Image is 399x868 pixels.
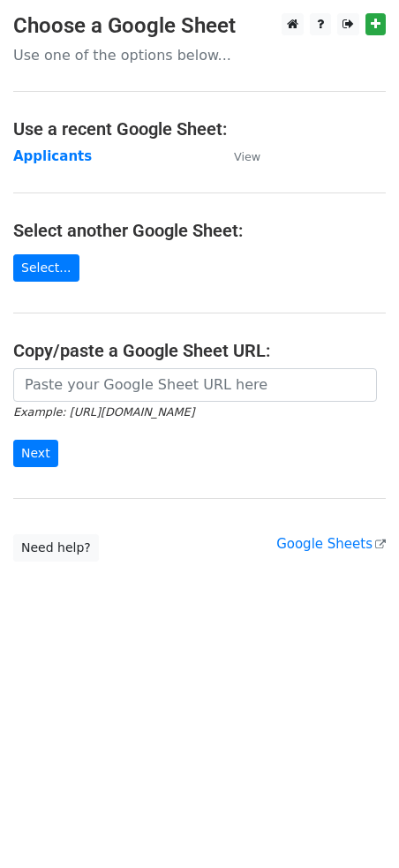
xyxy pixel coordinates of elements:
[13,46,386,64] p: Use one of the options below...
[13,254,79,282] a: Select...
[13,220,386,241] h4: Select another Google Sheet:
[13,534,99,562] a: Need help?
[13,148,92,164] a: Applicants
[13,118,386,140] h4: Use a recent Google Sheet:
[13,340,386,361] h4: Copy/paste a Google Sheet URL:
[13,13,386,39] h3: Choose a Google Sheet
[13,440,58,467] input: Next
[234,150,260,163] small: View
[13,405,194,419] small: Example: [URL][DOMAIN_NAME]
[276,536,386,552] a: Google Sheets
[13,368,377,402] input: Paste your Google Sheet URL here
[216,148,260,164] a: View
